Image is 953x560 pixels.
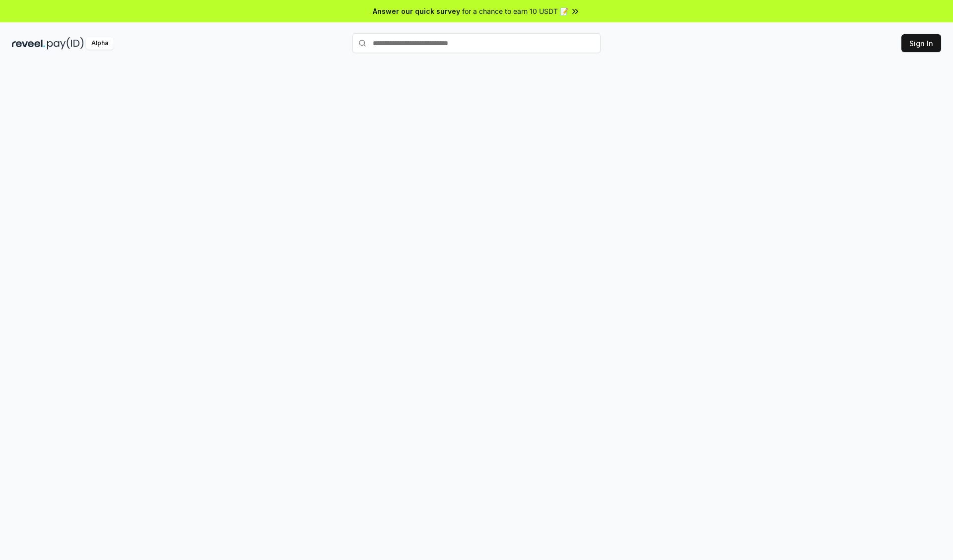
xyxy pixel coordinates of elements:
span: Answer our quick survey [373,6,460,16]
span: for a chance to earn 10 USDT 📝 [462,6,568,16]
img: reveel_dark [12,37,45,50]
img: pay_id [47,37,84,50]
button: Sign In [901,34,941,52]
div: Alpha [86,37,114,50]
